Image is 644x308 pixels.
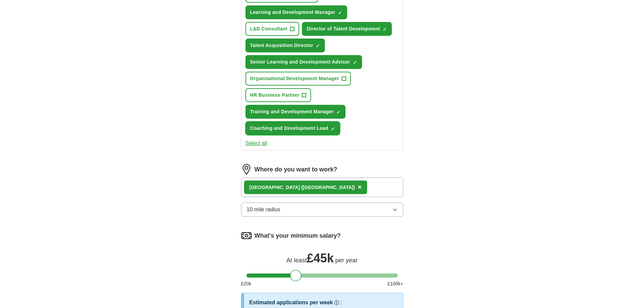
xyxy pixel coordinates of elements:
span: Talent Acquisition Director [250,42,313,49]
span: 10 mile radius [247,206,281,214]
span: Training and Development Manager [250,108,334,115]
span: Learning and Development Manager [250,9,335,16]
button: Select all [245,139,267,147]
button: L&D Consultant [245,22,300,36]
span: per year [335,257,358,264]
span: £ 20 k [241,280,251,287]
span: × [358,183,362,191]
img: location.png [241,164,252,175]
img: salary.png [241,230,252,241]
span: Director of Talent Development [307,25,380,32]
label: What's your minimum salary? [255,231,341,240]
label: Where do you want to work? [255,165,337,174]
span: At least [286,257,307,264]
span: ✓ [316,43,320,49]
button: Training and Development Manager✓ [245,105,346,119]
strong: [GEOGRAPHIC_DATA] [249,185,300,190]
span: ✓ [383,27,387,32]
h3: Estimated applications per week [249,299,333,307]
button: Organisational Development Manager [245,72,351,86]
button: Coaching and Development Lead✓ [245,121,340,135]
span: ✓ [338,10,342,16]
span: ✓ [353,60,357,65]
span: Organisational Development Manager [250,75,339,82]
button: Talent Acquisition Director✓ [245,39,325,52]
span: ✓ [331,126,335,132]
span: ([GEOGRAPHIC_DATA]) [301,185,355,190]
button: Learning and Development Manager✓ [245,5,347,19]
span: ✓ [336,110,340,115]
span: HR Business Partner [250,92,300,99]
button: × [358,182,362,192]
button: HR Business Partner [245,88,311,102]
span: £ 45k [307,251,334,265]
span: L&D Consultant [250,25,288,32]
button: 10 mile radius [241,203,403,217]
span: Coaching and Development Lead [250,125,328,132]
button: Senior Learning and Development Advisor✓ [245,55,362,69]
button: Director of Talent Development✓ [302,22,392,36]
span: Senior Learning and Development Advisor [250,58,350,66]
h3: : [340,299,342,307]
